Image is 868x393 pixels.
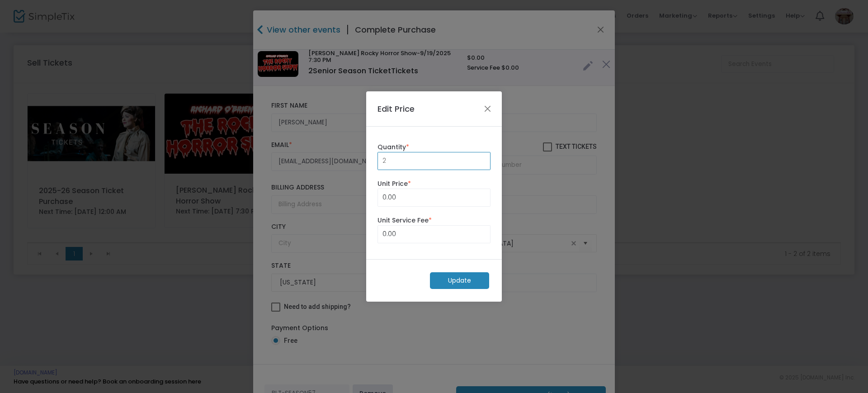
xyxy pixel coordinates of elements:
[378,189,490,206] input: Price
[378,226,490,243] input: Unit Service Fee
[377,216,491,225] label: Unit Service Fee
[377,103,415,115] h4: Edit Price
[377,142,491,152] label: Quantity
[430,272,489,289] m-button: Update
[377,179,491,189] label: Unit Price
[482,103,494,114] button: Close
[378,152,490,170] input: Qty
